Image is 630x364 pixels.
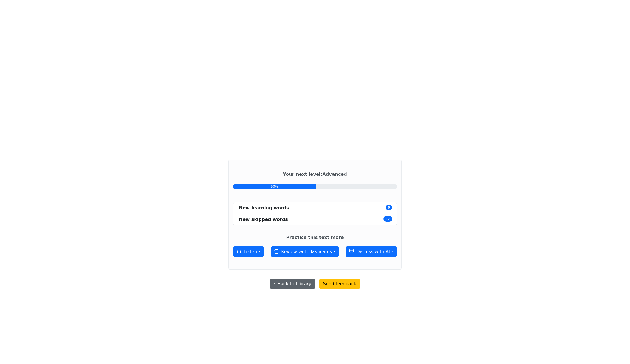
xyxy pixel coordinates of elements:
button: Send feedback [319,279,360,289]
button: Review with flashcards [271,246,339,257]
div: New learning words [239,205,289,211]
strong: Your next level : Advanced [283,172,347,177]
span: 0 [386,205,392,210]
button: ←Back to Library [270,279,315,289]
button: Listen [233,246,264,257]
a: ←Back to Library [268,279,317,284]
div: 50% [233,184,316,189]
span: 47 [383,216,392,222]
a: 50% [233,184,397,189]
div: New skipped words [239,216,288,223]
strong: Practice this text more [286,235,344,240]
button: Discuss with AI [346,246,397,257]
